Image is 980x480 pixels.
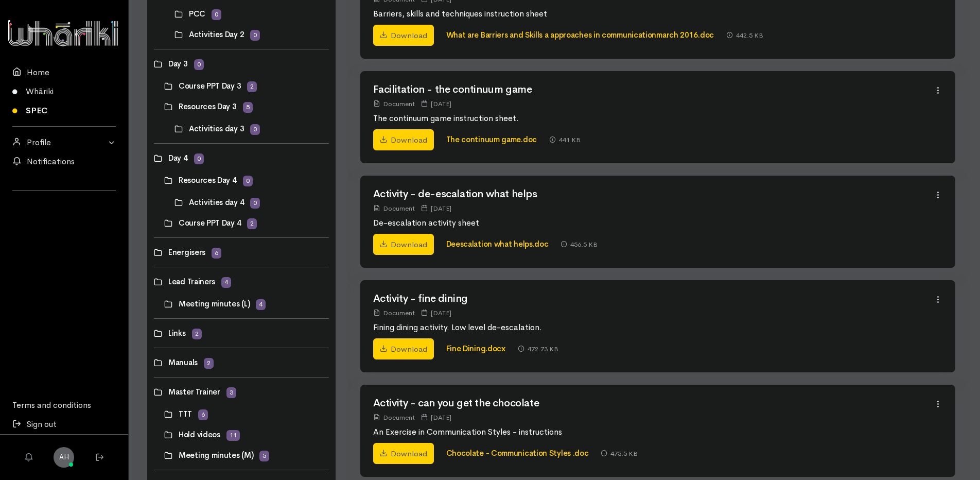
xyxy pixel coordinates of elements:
h2: Facilitation - the continuum game [373,84,934,95]
a: The continuum game.doc [446,134,537,144]
div: 472.73 KB [518,344,558,354]
div: 441 KB [549,134,581,145]
div: Document [373,412,415,423]
p: Barriers, skills and techniques instruction sheet [373,8,934,20]
a: What are Barriers and Skills a approaches in communicationmarch 2016.doc [446,30,714,40]
div: [DATE] [421,307,451,318]
div: Follow us on LinkedIn [12,197,116,221]
h2: Activity - fine dining [373,293,934,304]
p: Fining dining activity. Low level de-escalation. [373,321,934,334]
div: [DATE] [421,98,451,109]
iframe: LinkedIn Embedded Content [44,197,85,209]
div: [DATE] [421,203,451,214]
div: Document [373,307,415,318]
div: 475.5 KB [601,448,638,459]
a: AH [54,447,74,468]
a: Download [373,25,434,46]
a: Download [373,129,434,151]
a: Download [373,338,434,360]
div: Document [373,203,415,214]
div: Document [373,98,415,109]
a: Download [373,443,434,465]
a: Chocolate - Communication Styles .doc [446,448,589,458]
h2: Activity - de-escalation what helps [373,188,934,200]
div: 442.5 KB [726,30,763,41]
a: Download [373,234,434,255]
p: De-escalation activity sheet [373,217,934,229]
div: 456.5 KB [561,239,598,250]
p: An Exercise in Communication Styles - instructions [373,426,934,438]
a: Fine Dining.docx [446,344,505,353]
div: [DATE] [421,412,451,423]
a: Deescalation what helps.doc [446,239,549,249]
p: The continuum game instruction sheet. [373,112,934,125]
h2: Activity - can you get the chocolate [373,398,934,409]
